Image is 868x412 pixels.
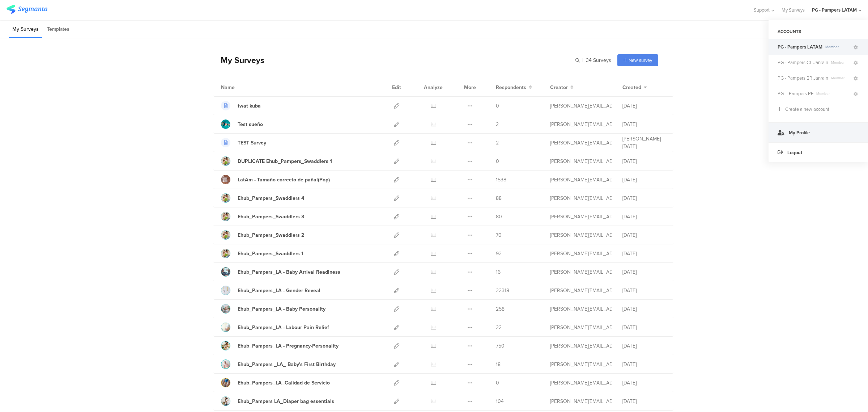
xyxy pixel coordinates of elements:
[581,56,584,64] span: |
[221,286,320,295] a: Ehub_Pampers_LA - Gender Reveal
[496,121,499,128] span: 2
[550,342,612,350] div: perez.ep@pg.com
[496,102,499,110] span: 0
[238,268,340,276] div: Ehub_Pampers_LA - Baby Arrival Readiness
[822,44,852,50] span: Member
[622,398,666,405] div: [DATE]
[238,287,320,294] div: Ehub_Pampers_LA - Gender Reveal
[496,287,509,294] span: 22318
[496,139,499,147] span: 2
[550,157,612,165] div: perez.ep@pg.com
[389,78,404,96] div: Edit
[221,304,325,314] a: Ehub_Pampers_LA - Baby Personality
[238,139,266,147] div: TEST Survey
[622,287,666,294] div: [DATE]
[496,379,499,387] span: 0
[622,121,666,128] div: [DATE]
[221,193,304,203] a: Ehub_Pampers_Swaddlers 4
[785,106,829,113] div: Create a new account
[622,379,666,387] div: [DATE]
[550,287,612,294] div: perez.ep@pg.com
[496,268,501,276] span: 16
[221,156,332,166] a: DUPLICATE Ehub_Pampers_Swaddlers 1
[550,194,612,202] div: perez.ep@pg.com
[550,305,612,313] div: perez.ep@pg.com
[550,102,612,110] div: roszko.j@pg.com
[550,84,568,91] span: Creator
[238,324,329,331] div: Ehub_Pampers_LA - Labour Pain Relief
[622,84,641,91] span: Created
[622,176,666,184] div: [DATE]
[422,78,444,96] div: Analyze
[622,135,666,150] div: [PERSON_NAME][DATE]
[622,361,666,368] div: [DATE]
[238,398,334,405] div: Ehub_Pampers LA_Diaper bag essentials
[221,138,266,147] a: TEST Survey
[213,54,264,66] div: My Surveys
[238,102,261,110] div: twat kuba
[622,268,666,276] div: [DATE]
[550,176,612,184] div: perez.ep@pg.com
[221,230,304,240] a: Ehub_Pampers_Swaddlers 2
[496,84,532,91] button: Respondents
[496,324,502,331] span: 22
[769,122,868,142] a: My Profile
[550,213,612,220] div: perez.ep@pg.com
[496,84,526,91] span: Respondents
[238,194,304,202] div: Ehub_Pampers_Swaddlers 4
[221,360,336,369] a: Ehub_Pampers _LA_ Baby's First Birthday
[238,231,304,239] div: Ehub_Pampers_Swaddlers 2
[238,176,330,184] div: LatAm - Tamaño correcto de pañal(Pop)
[622,157,666,165] div: [DATE]
[586,56,611,64] span: 34 Surveys
[550,268,612,276] div: perez.ep@pg.com
[622,194,666,202] div: [DATE]
[550,231,612,239] div: perez.ep@pg.com
[496,398,504,405] span: 104
[622,324,666,331] div: [DATE]
[496,213,502,220] span: 80
[221,119,263,129] a: Test sueño
[828,60,852,65] span: Member
[778,43,822,50] span: PG - Pampers LATAM
[238,157,332,165] div: DUPLICATE Ehub_Pampers_Swaddlers 1
[221,378,330,387] a: Ehub_Pampers_LA_Calidad de Servicio
[496,361,501,368] span: 18
[754,7,770,13] span: Support
[221,267,340,277] a: Ehub_Pampers_LA - Baby Arrival Readiness
[769,25,868,38] div: ACCOUNTS
[787,149,802,156] span: Logout
[550,398,612,405] div: perez.ep@pg.com
[622,305,666,313] div: [DATE]
[238,213,304,220] div: Ehub_Pampers_Swaddlers 3
[496,250,502,257] span: 92
[550,379,612,387] div: perez.ep@pg.com
[789,129,810,136] span: My Profile
[828,75,852,81] span: Member
[550,84,574,91] button: Creator
[7,5,47,14] img: segmanta logo
[550,324,612,331] div: perez.ep@pg.com
[622,342,666,350] div: [DATE]
[238,342,339,350] div: Ehub_Pampers_LA - Pregnancy-Personality
[622,231,666,239] div: [DATE]
[462,78,478,96] div: More
[622,102,666,110] div: [DATE]
[550,361,612,368] div: perez.ep@pg.com
[238,361,336,368] div: Ehub_Pampers _LA_ Baby's First Birthday
[778,75,828,81] span: PG - Pampers BR Janrain
[44,21,73,38] li: Templates
[622,250,666,257] div: [DATE]
[496,194,502,202] span: 88
[496,157,499,165] span: 0
[221,175,330,184] a: LatAm - Tamaño correcto de pañal(Pop)
[550,250,612,257] div: perez.ep@pg.com
[221,101,261,110] a: twat kuba
[221,396,334,406] a: Ehub_Pampers LA_Diaper bag essentials
[813,91,852,96] span: Member
[238,305,325,313] div: Ehub_Pampers_LA - Baby Personality
[622,84,647,91] button: Created
[496,176,506,184] span: 1538
[9,21,42,38] li: My Surveys
[812,7,857,13] div: PG - Pampers LATAM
